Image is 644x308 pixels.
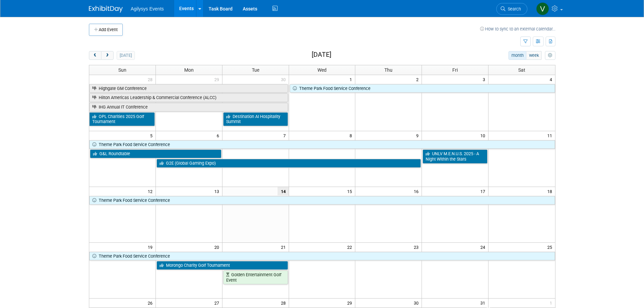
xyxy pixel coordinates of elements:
span: Fri [452,67,458,73]
span: 12 [147,187,156,195]
a: IHG Annual IT Conference [89,103,288,112]
span: 14 [278,187,289,195]
span: Thu [384,67,392,73]
span: 28 [147,75,156,84]
span: Search [505,6,521,11]
span: 21 [280,243,289,251]
a: Destination AI Hospitality Summit [223,112,288,126]
span: 29 [214,75,222,84]
span: 30 [413,299,422,307]
span: 19 [147,243,156,251]
a: Hilton Americas Leadership & Commercial Conference (ALCC) [89,93,288,102]
span: 29 [347,299,355,307]
span: 6 [216,131,222,140]
span: 25 [547,243,555,251]
a: Theme Park Food Service Conference [89,140,555,149]
button: Add Event [89,24,123,36]
span: Mon [184,67,194,73]
a: OPL Charities 2025 Golf Tournament [89,112,155,126]
span: 9 [415,131,422,140]
span: 31 [480,299,488,307]
span: 28 [280,299,289,307]
a: G2E (Global Gaming Expo) [157,159,421,168]
span: 1 [549,299,555,307]
img: Vaitiare Munoz [536,2,549,15]
span: 16 [413,187,422,195]
button: week [526,51,542,60]
button: [DATE] [117,51,135,60]
a: Golden Entertainment Golf Event [223,270,288,284]
h2: [DATE] [312,51,331,58]
span: 11 [547,131,555,140]
span: Sun [118,67,126,73]
span: 15 [347,187,355,195]
a: Theme Park Food Service Conference [89,252,555,261]
a: Search [496,3,527,15]
span: 22 [347,243,355,251]
span: 24 [480,243,488,251]
span: 26 [147,299,156,307]
span: 5 [149,131,156,140]
i: Personalize Calendar [548,53,552,58]
span: 7 [283,131,289,140]
span: 27 [214,299,222,307]
span: Wed [317,67,327,73]
a: Theme Park Food Service Conference [89,196,555,205]
span: 18 [547,187,555,195]
a: Theme Park Food Service Conference [290,84,555,93]
span: Agilysys Events [131,6,164,11]
a: G&L Roundtable [90,149,221,158]
span: Sat [518,67,525,73]
button: myCustomButton [545,51,555,60]
span: 3 [482,75,488,84]
span: 4 [549,75,555,84]
span: Tue [252,67,259,73]
span: 8 [349,131,355,140]
a: Highgate GM Conference [89,84,288,93]
a: How to sync to an external calendar... [480,26,555,31]
span: 17 [480,187,488,195]
span: 23 [413,243,422,251]
span: 20 [214,243,222,251]
button: prev [89,51,101,60]
button: next [101,51,114,60]
span: 1 [349,75,355,84]
a: Morongo Charity Golf Tournament [157,261,288,270]
span: 2 [415,75,422,84]
span: 30 [280,75,289,84]
span: 13 [214,187,222,195]
a: UNLV M.E.N.U.S. 2025 - A Night Within the Stars [423,149,487,163]
span: 10 [480,131,488,140]
button: month [508,51,526,60]
img: ExhibitDay [89,6,123,13]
